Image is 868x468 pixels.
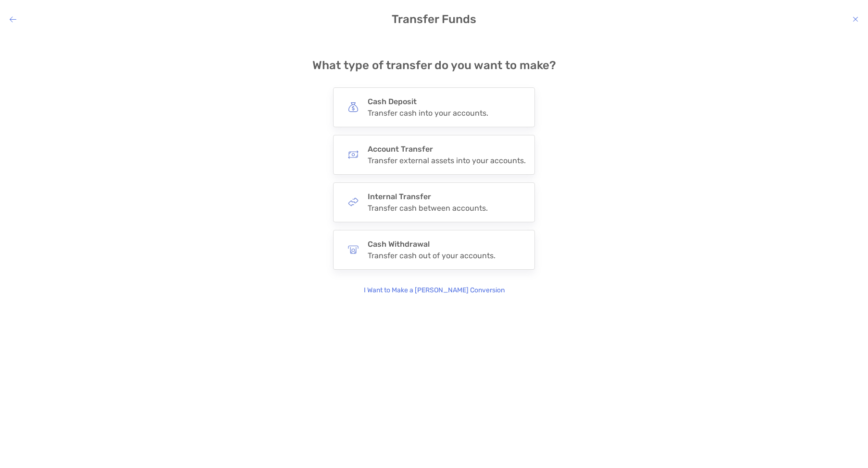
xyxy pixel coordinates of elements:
div: Transfer cash out of your accounts. [368,251,496,260]
h4: Account Transfer [368,144,526,154]
img: button icon [348,244,359,255]
img: button icon [348,197,359,207]
img: button icon [348,149,359,160]
h4: Cash Withdrawal [368,240,496,249]
h4: Cash Deposit [368,97,488,106]
p: I Want to Make a [PERSON_NAME] Conversion [364,285,505,296]
img: button icon [348,102,359,112]
div: Transfer cash between accounts. [368,204,488,213]
h4: Internal Transfer [368,192,488,201]
h4: What type of transfer do you want to make? [312,59,556,72]
div: Transfer cash into your accounts. [368,108,488,118]
div: Transfer external assets into your accounts. [368,156,526,165]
